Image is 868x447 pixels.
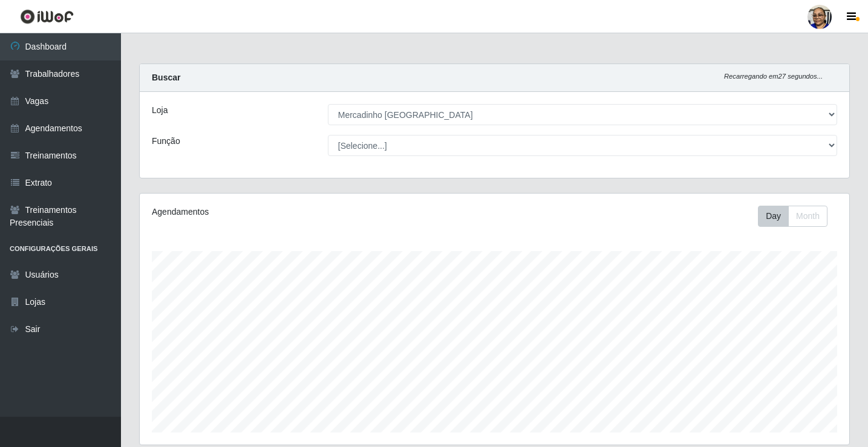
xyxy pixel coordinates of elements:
button: Day [758,206,789,227]
label: Função [152,135,180,148]
div: Toolbar with button groups [758,206,837,227]
div: First group [758,206,827,227]
i: Recarregando em 27 segundos... [724,73,823,80]
label: Loja [152,104,168,117]
button: Month [788,206,827,227]
div: Agendamentos [152,206,427,218]
img: CoreUI Logo [20,9,74,24]
strong: Buscar [152,73,180,82]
